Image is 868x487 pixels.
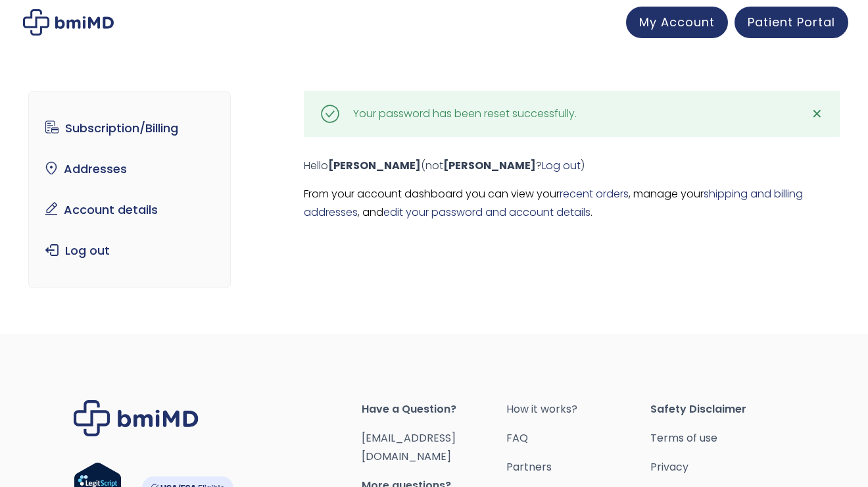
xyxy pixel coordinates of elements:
p: Hello (not ? ) [304,157,840,175]
strong: [PERSON_NAME] [443,158,536,173]
a: edit your password and account details [383,205,591,220]
a: ✕ [804,101,830,127]
div: Your password has been reset successfully. [353,105,577,123]
a: Terms of use [650,429,794,448]
a: How it works? [506,400,650,419]
img: Brand Logo [74,400,199,436]
span: Safety Disclaimer [650,400,794,419]
a: My Account [626,7,728,38]
p: From your account dashboard you can view your , manage your , and . [304,185,840,222]
span: My Account [639,14,715,30]
a: FAQ [506,429,650,448]
span: Have a Question? [362,400,506,419]
a: recent orders [560,186,629,201]
span: Patient Portal [748,14,835,30]
a: Log out [39,237,221,265]
a: Privacy [650,458,794,476]
span: ✕ [811,105,823,123]
a: Account details [39,196,221,224]
a: Log out [542,158,581,173]
strong: [PERSON_NAME] [328,158,421,173]
a: Partners [506,458,650,476]
a: Addresses [39,155,221,183]
a: Patient Portal [735,7,848,38]
img: My account [23,9,114,36]
a: [EMAIL_ADDRESS][DOMAIN_NAME] [362,430,456,464]
nav: Account pages [28,91,231,288]
a: Subscription/Billing [39,115,221,142]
